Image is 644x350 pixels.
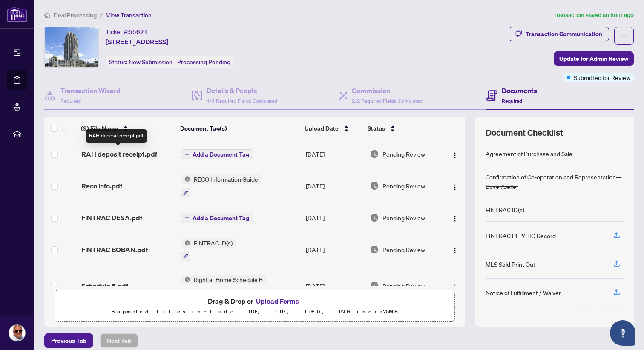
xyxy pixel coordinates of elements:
button: Logo [448,243,462,256]
span: Pending Review [382,245,425,254]
button: Update for Admin Review [554,51,634,66]
span: FINTRAC ID(s) [190,238,236,248]
img: Document Status [370,181,379,191]
th: Document Tag(s) [177,117,301,140]
span: Upload Date [305,124,339,133]
button: Status IconRECO Information Guide [181,174,262,197]
span: plus [185,216,189,220]
span: Required [60,98,81,104]
h4: Documents [502,85,537,96]
span: (9) File Name [81,124,118,133]
img: Document Status [370,281,379,290]
span: Update for Admin Review [559,52,628,65]
button: Logo [448,211,462,225]
li: / [100,10,103,20]
th: (9) File Name [78,117,177,140]
td: [DATE] [302,204,366,231]
span: 4/4 Required Fields Completed [207,98,277,104]
td: [DATE] [302,168,366,204]
span: RECO Information Guide [190,174,262,184]
td: [DATE] [302,268,366,304]
span: Reco Info.pdf [81,181,122,191]
button: Add a Document Tag [181,212,253,223]
span: Schedule B.pdf [81,281,128,291]
span: Add a Document Tag [193,151,249,157]
button: Upload Forms [253,296,302,307]
h4: Details & People [207,85,277,96]
button: Logo [448,147,462,161]
div: Confirmation of Co-operation and Representation—Buyer/Seller [486,172,624,191]
span: 2/2 Required Fields Completed [352,98,423,104]
span: RAH deposit receipt.pdf [81,149,157,159]
button: Previous Tab [44,333,93,348]
button: Next Tab [100,333,138,348]
button: Transaction Communication [509,27,609,41]
button: Status IconRight at Home Schedule B [181,275,266,298]
button: Status IconFINTRAC ID(s) [181,238,236,261]
p: Supported files include .PDF, .JPG, .JPEG, .PNG under 25 MB [60,307,449,317]
span: home [44,12,50,18]
span: Drag & Drop or [208,296,302,307]
img: Logo [451,184,458,191]
button: Add a Document Tag [181,149,253,159]
div: Notice of Fulfillment / Waiver [486,288,561,297]
td: [DATE] [302,140,366,168]
span: ellipsis [621,33,627,39]
img: Document Status [370,245,379,254]
button: Logo [448,279,462,293]
img: Status Icon [181,238,190,248]
div: FINTRAC PEP/HIO Record [486,231,556,240]
span: Document Checklist [486,127,563,139]
span: Status [368,124,385,133]
button: Open asap [610,320,635,346]
img: Logo [451,215,458,222]
span: Pending Review [382,181,425,191]
th: Status [364,117,441,140]
img: Profile Icon [9,325,25,341]
div: Agreement of Purchase and Sale [486,149,572,158]
img: logo [7,6,27,22]
button: Add a Document Tag [181,213,253,223]
div: FINTRAC ID(s) [486,205,524,214]
span: Previous Tab [51,334,86,347]
img: Logo [451,152,458,159]
div: Ticket #: [106,27,148,37]
span: Right at Home Schedule B [190,275,266,284]
div: RAH deposit receipt.pdf [86,129,147,143]
h4: Transaction Wizard [60,85,121,96]
span: Deal Processing [54,11,97,19]
div: MLS Sold Print Out [486,259,535,269]
img: Logo [451,284,458,290]
div: Transaction Communication [526,27,602,41]
span: FINTRAC BOBAN.pdf [81,245,148,255]
span: [STREET_ADDRESS] [106,37,168,47]
span: Pending Review [382,149,425,159]
img: IMG-W12349406_1.jpg [45,27,98,67]
span: FINTRAC DESA.pdf [81,213,142,223]
img: Status Icon [181,275,190,284]
div: Status: [106,56,234,68]
span: View Transaction [106,11,152,19]
span: Add a Document Tag [193,215,249,221]
button: Logo [448,179,462,193]
span: New Submission - Processing Pending [129,58,230,66]
img: Logo [451,247,458,254]
h4: Commission [352,85,423,96]
article: Transaction saved an hour ago [553,10,634,20]
span: plus [185,152,189,157]
span: 55621 [129,28,148,36]
img: Document Status [370,149,379,159]
span: Submitted for Review [574,73,630,82]
span: Pending Review [382,281,425,290]
img: Document Status [370,213,379,222]
img: Status Icon [181,174,190,184]
span: Required [502,98,522,104]
span: Drag & Drop orUpload FormsSupported files include .PDF, .JPG, .JPEG, .PNG under25MB [55,290,454,322]
button: Add a Document Tag [181,149,253,160]
td: [DATE] [302,231,366,268]
span: Pending Review [382,213,425,222]
th: Upload Date [301,117,364,140]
